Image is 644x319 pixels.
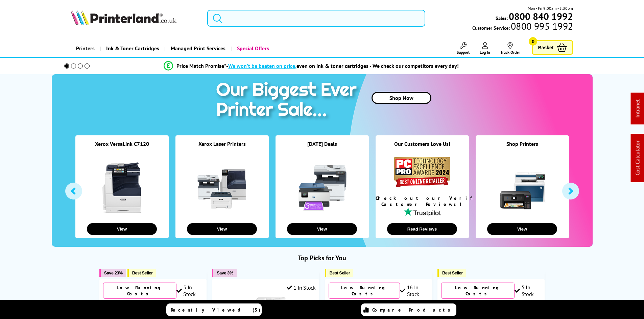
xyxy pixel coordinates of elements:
[634,100,641,118] a: Intranet
[99,269,126,277] button: Save 23%
[71,40,100,57] a: Printers
[487,223,557,235] button: View
[529,37,537,46] span: 0
[441,283,515,299] div: Low Running Costs
[510,23,573,29] span: 0800 995 1992
[187,223,257,235] button: View
[496,15,508,21] span: Sales:
[71,10,199,26] a: Printerland Logo
[480,42,490,55] a: Log In
[400,284,428,297] div: 16 In Stock
[276,140,369,156] div: [DATE] Deals
[104,270,123,275] span: Save 23%
[372,307,454,313] span: Compare Products
[287,284,316,291] div: 1 In Stock
[330,270,350,275] span: Best Seller
[361,303,456,316] a: Compare Products
[476,140,569,156] div: Shop Printers
[376,195,469,207] div: Check out our Verified Customer Reviews!
[213,74,363,127] img: printer sale
[228,62,296,69] span: We won’t be beaten on price,
[500,42,520,55] a: Track Order
[325,269,354,277] button: Best Seller
[480,50,490,55] span: Log In
[634,141,641,176] a: Cost Calculator
[231,40,274,57] a: Special Offers
[103,283,176,299] div: Low Running Costs
[217,270,233,275] span: Save 3%
[176,62,226,69] span: Price Match Promise*
[171,307,261,313] span: Recently Viewed (5)
[87,223,157,235] button: View
[95,140,149,147] a: Xerox VersaLink C7120
[472,23,573,31] span: Customer Service:
[509,10,573,23] b: 0800 840 1992
[106,40,159,57] span: Ink & Toner Cartridges
[372,92,431,104] a: Shop Now
[127,269,156,277] button: Best Seller
[528,5,573,11] span: Mon - Fri 9:00am - 5:30pm
[457,42,470,55] a: Support
[442,270,463,275] span: Best Seller
[457,50,470,55] span: Support
[329,283,400,299] div: Low Running Costs
[176,284,203,297] div: 5 In Stock
[287,223,357,235] button: View
[212,269,236,277] button: Save 3%
[166,303,262,316] a: Recently Viewed (5)
[532,40,573,55] a: Basket 0
[387,223,457,235] button: Read Reviews
[55,60,568,72] li: modal_Promise
[226,62,459,69] div: - even on ink & toner cartridges - We check our competitors every day!
[132,270,153,275] span: Best Seller
[508,13,573,20] a: 0800 840 1992
[198,140,246,147] a: Xerox Laser Printers
[164,40,231,57] a: Managed Print Services
[100,40,164,57] a: Ink & Toner Cartridges
[71,10,176,25] img: Printerland Logo
[538,43,553,52] span: Basket
[437,269,466,277] button: Best Seller
[515,284,541,297] div: 5 In Stock
[376,140,469,156] div: Our Customers Love Us!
